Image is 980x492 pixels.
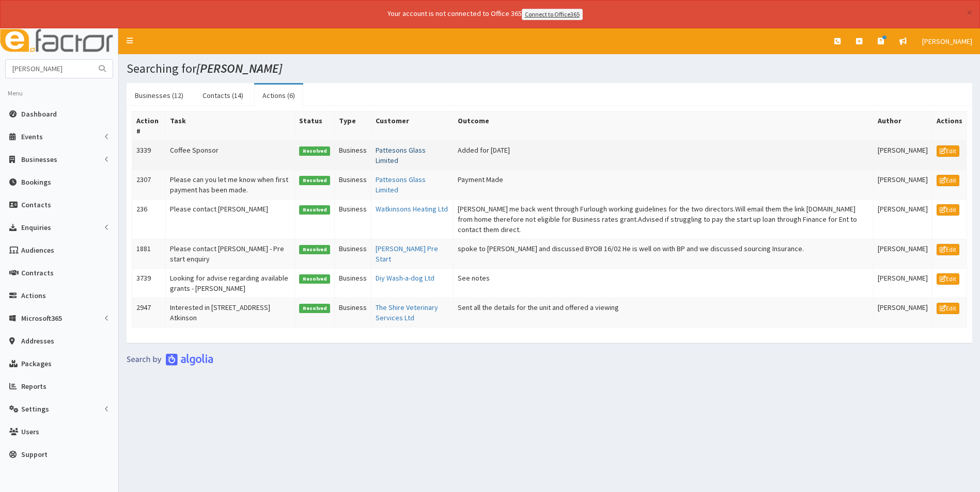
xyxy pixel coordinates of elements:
input: Search... [6,60,92,78]
span: Reports [21,382,46,391]
a: Contacts (14) [194,85,252,106]
span: Resolved [299,245,330,254]
a: Pattesons Glass Limited [376,145,426,165]
span: Contacts [21,200,51,209]
th: Actions [932,111,967,140]
span: Support [21,450,48,459]
th: Action # [132,111,166,140]
th: Outcome [454,111,874,140]
a: Watkinsons Heating Ltd [376,204,448,214]
a: Businesses (12) [127,85,192,106]
td: 1881 [132,239,166,268]
i: [PERSON_NAME] [196,60,282,76]
button: × [967,7,972,18]
td: [PERSON_NAME] [873,239,932,268]
td: 236 [132,199,166,239]
th: Author [873,111,932,140]
a: Diy Wash-a-dog Ltd [376,273,434,283]
td: Added for [DATE] [454,140,874,170]
td: 3339 [132,140,166,170]
span: Contracts [21,268,54,277]
a: Edit [937,273,959,285]
span: Audiences [21,245,54,255]
td: See notes [454,268,874,298]
td: Interested in [STREET_ADDRESS] Atkinson [165,298,294,327]
a: Edit [937,244,959,255]
td: Business [334,298,371,327]
a: [PERSON_NAME] [914,28,980,54]
td: spoke to [PERSON_NAME] and discussed BYOB 16/02 He is well on with BP and we discussed sourcing I... [454,239,874,268]
span: Packages [21,359,52,368]
a: Actions (6) [254,85,303,106]
td: [PERSON_NAME] [873,199,932,239]
td: 2947 [132,298,166,327]
span: Settings [21,404,49,414]
a: Pattesons Glass Limited [376,175,426,194]
th: Task [165,111,294,140]
span: Resolved [299,205,330,215]
a: Edit [937,175,959,186]
span: Resolved [299,146,330,156]
td: Please contact [PERSON_NAME] [165,199,294,239]
span: Enquiries [21,223,51,232]
span: Dashboard [21,109,57,119]
td: Payment Made [454,170,874,199]
span: [PERSON_NAME] [922,37,972,46]
td: Please can you let me know when first payment has been made. [165,170,294,199]
td: Looking for advise regarding available grants - [PERSON_NAME] [165,268,294,298]
span: Bookings [21,177,51,187]
span: Businesses [21,155,57,164]
td: 3739 [132,268,166,298]
td: Please contact [PERSON_NAME] - Pre start enquiry [165,239,294,268]
td: Business [334,140,371,170]
a: Connect to Office365 [522,9,583,20]
span: Events [21,132,43,141]
span: Resolved [299,304,330,313]
span: Microsoft365 [21,314,62,323]
span: Addresses [21,336,54,346]
h1: Searching for [127,62,972,75]
span: Users [21,427,39,436]
td: [PERSON_NAME] [873,170,932,199]
td: [PERSON_NAME] me back went through Furlough working guidelines for the two directors.Will email t... [454,199,874,239]
td: Business [334,170,371,199]
th: Customer [371,111,453,140]
img: search-by-algolia-light-background.png [127,353,213,366]
th: Status [295,111,335,140]
span: Actions [21,291,46,300]
td: Business [334,268,371,298]
td: Sent all the details for the unit and offered a viewing [454,298,874,327]
div: Your account is not connected to Office 365 [183,8,787,20]
td: [PERSON_NAME] [873,268,932,298]
a: Edit [937,204,959,216]
td: [PERSON_NAME] [873,298,932,327]
th: Type [334,111,371,140]
td: [PERSON_NAME] [873,140,932,170]
a: Edit [937,145,959,157]
a: [PERSON_NAME] Pre Start [376,244,438,264]
a: Edit [937,303,959,314]
td: 2307 [132,170,166,199]
td: Business [334,239,371,268]
span: Resolved [299,176,330,185]
span: Resolved [299,274,330,284]
td: Coffee Sponsor [165,140,294,170]
a: The Shire Veterinary Services Ltd [376,303,438,322]
td: Business [334,199,371,239]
